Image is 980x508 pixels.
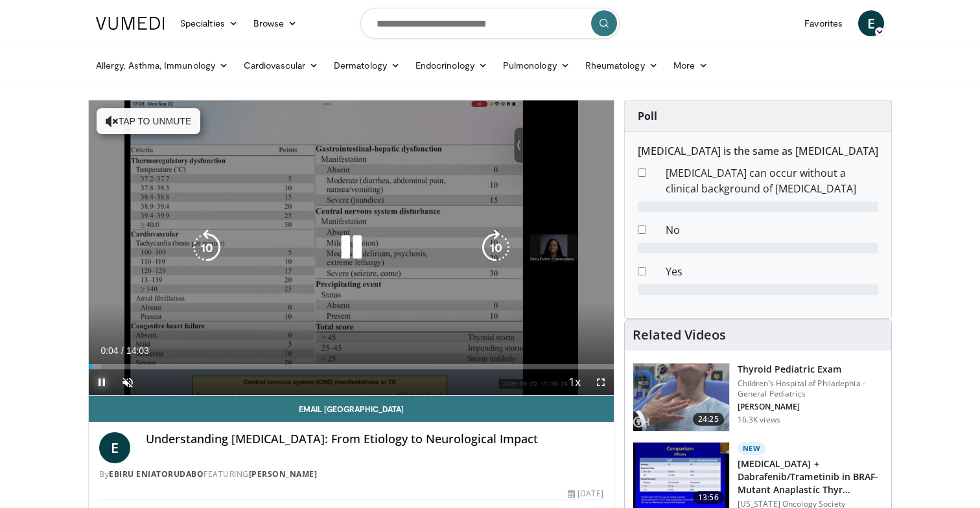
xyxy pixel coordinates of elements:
[326,52,408,78] a: Dermatology
[656,222,888,238] dd: No
[656,264,888,279] dd: Yes
[115,369,141,395] button: Unmute
[738,415,780,425] p: 16.3K views
[588,369,614,395] button: Fullscreen
[738,457,883,496] h3: [MEDICAL_DATA] + Dabrafenib/Trametinib in BRAF-Mutant Anaplastic Thyr…
[88,52,236,78] a: Allergy, Asthma, Immunology
[738,363,883,376] h3: Thyroid Pediatric Exam
[693,491,724,504] span: 13:56
[89,369,115,395] button: Pause
[577,52,666,78] a: Rheumatology
[146,432,603,446] h4: Understanding [MEDICAL_DATA]: From Etiology to Neurological Impact
[633,363,883,432] a: 24:25 Thyroid Pediatric Exam Children’s Hospital of Philadephia - General Pediatrics [PERSON_NAME...
[109,468,204,479] a: Ebiru Eniatorudabo
[89,364,614,369] div: Progress Bar
[738,378,883,399] p: Children’s Hospital of Philadephia - General Pediatrics
[568,488,603,500] div: [DATE]
[89,100,614,396] video-js: Video Player
[562,369,588,395] button: Playback Rate
[100,345,118,356] span: 0:04
[97,108,200,134] button: Tap to unmute
[249,468,318,479] a: [PERSON_NAME]
[89,396,614,422] a: Email [GEOGRAPHIC_DATA]
[246,10,305,36] a: Browse
[495,52,577,78] a: Pulmonology
[408,52,495,78] a: Endocrinology
[638,145,878,157] h6: [MEDICAL_DATA] is the same as [MEDICAL_DATA]
[96,17,165,30] img: VuMedi Logo
[656,165,888,196] dd: [MEDICAL_DATA] can occur without a clinical background of [MEDICAL_DATA]
[121,345,124,356] span: /
[172,10,246,36] a: Specialties
[738,442,766,455] p: New
[693,413,724,426] span: 24:25
[797,10,850,36] a: Favorites
[638,109,657,123] strong: Poll
[99,468,603,480] div: By FEATURING
[126,345,149,356] span: 14:03
[666,52,716,78] a: More
[360,8,620,39] input: Search topics, interventions
[633,364,729,431] img: 576742cb-950f-47b1-b49b-8023242b3cfa.150x105_q85_crop-smart_upscale.jpg
[858,10,884,36] a: E
[738,402,883,412] p: [PERSON_NAME]
[236,52,326,78] a: Cardiovascular
[99,432,130,463] a: E
[633,327,726,343] h4: Related Videos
